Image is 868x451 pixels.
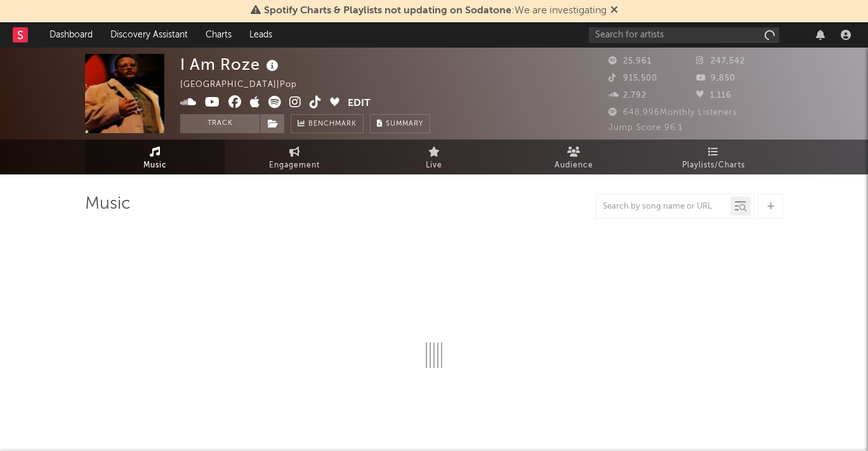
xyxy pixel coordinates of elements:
[41,22,102,48] a: Dashboard
[370,114,430,133] button: Summary
[197,22,240,48] a: Charts
[180,77,312,93] div: [GEOGRAPHIC_DATA] | Pop
[264,6,511,16] span: Spotify Charts & Playlists not updating on Sodatone
[364,140,504,174] a: Live
[589,27,779,43] input: Search for artists
[240,22,281,48] a: Leads
[555,158,593,173] span: Audience
[143,158,167,173] span: Music
[426,158,442,173] span: Live
[682,158,745,173] span: Playlists/Charts
[180,114,260,133] button: Track
[696,57,745,65] span: 247,542
[269,158,320,173] span: Engagement
[264,6,607,16] span: : We are investigating
[504,140,643,174] a: Audience
[225,140,364,174] a: Engagement
[386,121,423,127] span: Summary
[180,54,282,75] div: I Am Roze
[291,114,364,133] a: Benchmark
[696,74,735,82] span: 9,850
[85,140,225,174] a: Music
[696,91,732,100] span: 1,116
[608,124,683,132] span: Jump Score: 96.1
[610,6,618,16] span: Dismiss
[308,117,357,132] span: Benchmark
[608,91,647,100] span: 2,792
[596,202,730,212] input: Search by song name or URL
[102,22,197,48] a: Discovery Assistant
[608,57,652,65] span: 25,961
[643,140,783,174] a: Playlists/Charts
[348,96,371,112] button: Edit
[608,74,657,82] span: 915,500
[608,108,737,117] span: 648,996 Monthly Listeners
